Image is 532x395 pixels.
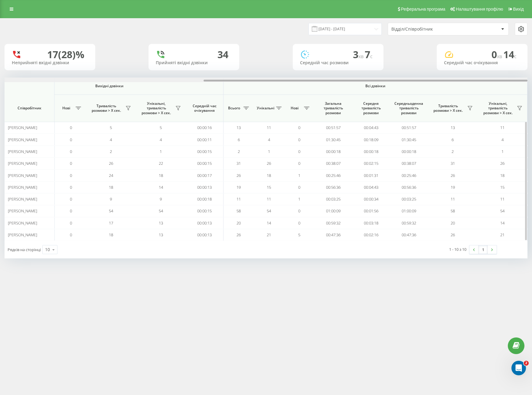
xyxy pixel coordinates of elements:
span: 14 [503,48,517,61]
span: [PERSON_NAME] [8,208,37,214]
span: 0 [70,173,72,178]
span: 21 [267,232,271,237]
span: 1 [501,149,504,154]
td: 00:00:18 [390,146,428,158]
td: 00:00:15 [186,158,224,169]
span: 20 [451,220,455,226]
span: Вихід [513,7,524,12]
td: 00:59:32 [314,217,352,229]
span: 3 [353,48,365,61]
span: 0 [298,125,300,130]
span: 11 [500,196,504,202]
span: 1 [160,149,162,154]
span: 4 [501,137,504,142]
span: Рядків на сторінці [8,247,41,252]
td: 01:30:45 [314,134,352,145]
span: 19 [451,184,455,190]
span: c [370,53,373,60]
span: 26 [109,161,113,166]
span: 2 [238,149,240,154]
span: Середній час очікування [190,104,219,113]
span: 58 [237,208,241,214]
span: 26 [267,161,271,166]
td: 00:25:46 [314,169,352,181]
div: Середній час очікування [444,60,520,65]
span: 0 [298,149,300,154]
span: 1 [298,196,300,202]
span: 13 [159,232,163,237]
span: 15 [500,184,504,190]
span: 54 [500,208,504,214]
span: 11 [451,196,455,202]
span: 0 [70,161,72,166]
td: 00:00:18 [314,146,352,158]
td: 00:38:07 [390,158,428,169]
span: 4 [110,137,112,142]
span: 1 [268,149,270,154]
span: 11 [267,196,271,202]
span: 11 [500,125,504,130]
span: 5 [110,125,112,130]
span: 0 [298,220,300,226]
td: 00:38:07 [314,158,352,169]
div: Середній час розмови [300,60,376,65]
td: 00:02:15 [352,158,390,169]
td: 00:18:09 [352,134,390,145]
span: 21 [500,232,504,237]
div: Неприйняті вхідні дзвінки [12,60,88,65]
span: 54 [267,208,271,214]
span: 26 [451,232,455,237]
span: Середньоденна тривалість розмови [394,101,423,115]
span: 2 [452,149,454,154]
span: [PERSON_NAME] [8,125,37,130]
td: 00:00:34 [352,193,390,205]
span: 5 [160,125,162,130]
span: [PERSON_NAME] [8,232,37,237]
td: 00:59:32 [390,217,428,229]
td: 00:03:25 [390,193,428,205]
span: 1 [298,173,300,178]
span: [PERSON_NAME] [8,173,37,178]
span: 15 [267,184,271,190]
span: 0 [70,137,72,142]
span: 0 [70,184,72,190]
span: 18 [159,173,163,178]
td: 00:00:17 [186,169,224,181]
span: c [514,53,517,60]
td: 00:00:15 [186,205,224,217]
span: 18 [267,173,271,178]
span: 9 [110,196,112,202]
span: 14 [159,184,163,190]
span: Тривалість розмови > Х сек. [89,104,124,113]
td: 01:00:09 [314,205,352,217]
span: 19 [237,184,241,190]
span: 0 [298,184,300,190]
span: 0 [491,48,503,61]
td: 00:51:57 [314,122,352,134]
span: 17 [109,220,113,226]
span: Реферальна програма [401,7,446,12]
td: 00:00:15 [186,146,224,158]
div: 17 (28)% [47,49,84,60]
span: 31 [451,161,455,166]
td: 00:01:56 [352,205,390,217]
span: Співробітник [10,106,49,111]
span: Нові [59,106,74,111]
span: 22 [159,161,163,166]
td: 00:00:13 [186,181,224,193]
span: 0 [70,220,72,226]
span: Всього [227,106,242,111]
td: 00:04:43 [352,181,390,193]
iframe: Intercom live chat [511,361,526,375]
div: Прийняті вхідні дзвінки [156,60,232,65]
td: 01:30:45 [390,134,428,145]
span: хв [497,53,503,60]
span: 20 [237,220,241,226]
span: 4 [160,137,162,142]
span: [PERSON_NAME] [8,184,37,190]
span: 0 [70,208,72,214]
div: 34 [217,49,228,60]
td: 00:47:36 [390,229,428,241]
td: 00:47:36 [314,229,352,241]
span: 9 [160,196,162,202]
